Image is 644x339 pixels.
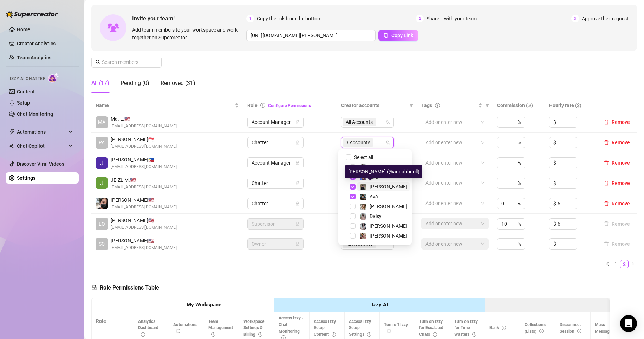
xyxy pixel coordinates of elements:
[629,260,637,268] button: right
[243,319,264,337] span: Workspace Settings & Billing
[350,194,356,199] span: Select tree node
[252,198,299,209] span: Chatter
[102,58,152,66] input: Search members
[17,100,30,106] a: Setup
[472,332,476,337] span: info-circle
[612,180,630,186] span: Remove
[386,140,390,145] span: team
[252,117,299,127] span: Account Manager
[631,262,635,266] span: right
[612,119,630,125] span: Remove
[360,223,366,230] img: Sadie
[612,260,620,268] a: 1
[211,332,215,337] span: info-circle
[91,285,97,290] span: lock
[604,201,609,206] span: delete
[612,201,630,206] span: Remove
[345,165,422,178] div: [PERSON_NAME] (@annabbdoll)
[111,135,177,143] span: [PERSON_NAME] 🇸🇬
[603,260,612,268] button: left
[612,260,620,268] li: 1
[252,219,299,229] span: Supervisor
[435,103,440,108] span: question-circle
[545,99,597,112] th: Hourly rate ($)
[98,118,105,126] span: MA
[187,301,221,308] strong: My Workspace
[111,115,177,123] span: Ma. L. 🇺🇸
[111,237,177,245] span: [PERSON_NAME] 🇺🇸
[360,184,366,190] img: Anna
[96,60,100,65] span: search
[10,75,45,82] span: Izzy AI Chatter
[111,224,177,231] span: [EMAIL_ADDRESS][DOMAIN_NAME]
[350,204,356,209] span: Select tree node
[484,100,491,111] span: filter
[489,325,506,330] span: Bank
[386,120,390,124] span: team
[346,139,370,146] span: 3 Accounts
[408,100,415,111] span: filter
[485,103,489,107] span: filter
[539,329,544,333] span: info-circle
[427,15,477,22] span: Share it with your team
[246,15,254,22] span: 1
[132,14,246,23] span: Invite your team!
[350,223,356,229] span: Select tree node
[601,159,633,167] button: Remove
[247,102,258,108] span: Role
[612,160,630,166] span: Remove
[161,79,195,87] div: Removed (31)
[603,260,612,268] li: Previous Page
[349,319,371,337] span: Access Izzy Setup - Settings
[252,178,299,188] span: Chatter
[346,118,373,126] span: All Accounts
[360,204,366,210] img: Paige
[17,38,73,49] a: Creator Analytics
[350,184,356,190] span: Select tree node
[111,123,177,129] span: [EMAIL_ADDRESS][DOMAIN_NAME]
[571,15,579,22] span: 3
[6,11,58,18] img: logo-BBDzfeDw.svg
[91,284,159,292] h5: Role Permissions Table
[295,222,300,226] span: lock
[601,138,633,147] button: Remove
[370,194,378,199] span: Ava
[111,164,177,170] span: [EMAIL_ADDRESS][DOMAIN_NAME]
[99,139,105,146] span: PA
[17,140,67,152] span: Chat Copilot
[370,223,407,229] span: [PERSON_NAME]
[268,103,311,108] a: Configure Permissions
[111,204,177,211] span: [EMAIL_ADDRESS][DOMAIN_NAME]
[252,158,299,168] span: Account Manager
[601,179,633,187] button: Remove
[99,220,105,228] span: LO
[343,118,376,126] span: All Accounts
[295,181,300,185] span: lock
[604,120,609,125] span: delete
[595,322,619,334] span: Mass Message
[295,242,300,246] span: lock
[91,99,243,112] th: Name
[314,319,336,337] span: Access Izzy Setup - Content
[502,326,506,330] span: info-circle
[258,332,262,337] span: info-circle
[17,27,30,32] a: Home
[560,322,581,334] span: Disconnect Session
[111,176,177,184] span: JEIZL M. 🇺🇸
[360,164,366,171] img: Daisy
[96,177,108,189] img: JEIZL MALLARI
[620,315,637,332] div: Open Intercom Messenger
[350,213,356,219] span: Select tree node
[387,329,391,333] span: info-circle
[582,15,629,22] span: Approve their request
[295,161,300,165] span: lock
[208,319,233,337] span: Team Management
[601,118,633,126] button: Remove
[367,332,371,337] span: info-circle
[577,329,581,333] span: info-circle
[17,126,67,138] span: Automations
[9,144,14,148] img: Chat Copilot
[48,73,59,83] img: AI Chatter
[612,140,630,145] span: Remove
[138,319,158,337] span: Analytics Dashboard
